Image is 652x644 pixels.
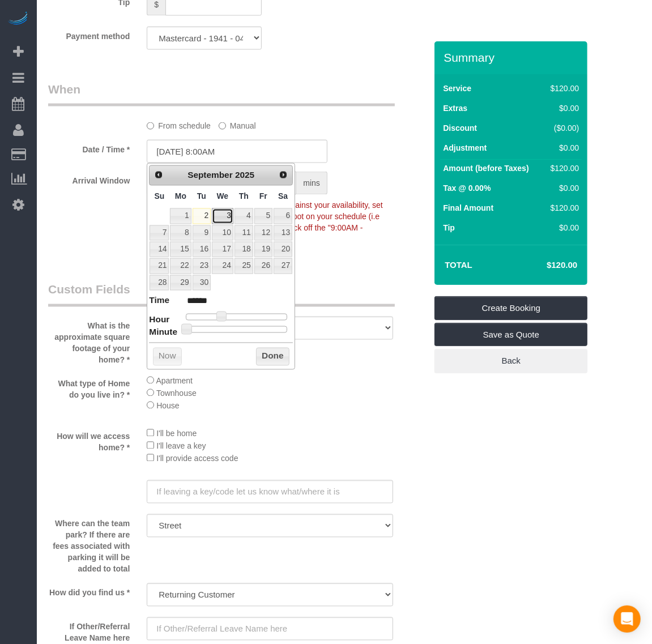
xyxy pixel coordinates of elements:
[40,27,138,42] label: Payment method
[235,225,253,241] a: 11
[149,295,169,309] dt: Time
[170,225,191,241] a: 8
[443,142,487,153] label: Adjustment
[235,208,253,224] a: 4
[546,103,579,114] div: $0.00
[149,314,169,328] dt: Hour
[40,617,138,644] label: If Other/Referral Leave Name here
[434,323,587,347] a: Save as Quote
[156,454,238,463] span: I'll provide access code
[434,296,587,320] a: Create Booking
[156,402,179,411] span: House
[254,258,272,274] a: 26
[170,242,191,257] a: 15
[254,208,272,224] a: 5
[513,261,577,270] h4: $120.00
[40,583,138,599] label: How did you find us *
[154,170,163,180] span: Prev
[275,167,291,183] a: Next
[150,225,169,241] a: 7
[444,51,582,64] h3: Summary
[235,258,253,274] a: 25
[147,140,327,163] input: MM/DD/YYYY HH:MM
[40,317,138,366] label: What is the approximate square footage of your home? *
[150,258,169,274] a: 21
[48,282,395,307] legend: Custom Fields
[147,480,393,504] input: If leaving a key/code let us know what/where it is
[274,258,292,274] a: 27
[219,116,256,131] label: Manual
[156,429,197,438] span: I'll be home
[445,260,472,270] strong: Total
[274,225,292,241] a: 13
[150,242,169,257] a: 14
[254,242,272,257] a: 19
[546,163,579,174] div: $120.00
[7,11,29,27] img: Automaid Logo
[546,202,579,214] div: $120.00
[443,122,477,134] label: Discount
[175,192,186,201] span: Monday
[278,192,288,201] span: Saturday
[40,374,138,401] label: What type of Home do you live in? *
[546,222,579,233] div: $0.00
[274,208,292,224] a: 6
[40,427,138,454] label: How will we access home? *
[147,122,154,130] input: From schedule
[170,258,191,274] a: 22
[149,326,177,340] dt: Minute
[193,225,211,241] a: 9
[219,122,226,130] input: Manual
[217,192,229,201] span: Wednesday
[193,242,211,257] a: 16
[151,167,167,183] a: Prev
[197,192,206,201] span: Tuesday
[546,142,579,153] div: $0.00
[156,377,193,386] span: Apartment
[212,258,233,274] a: 24
[613,605,641,633] div: Open Intercom Messenger
[434,349,587,373] a: Back
[256,348,289,366] button: Done
[443,103,467,114] label: Extras
[155,192,165,201] span: Sunday
[170,208,191,224] a: 1
[296,172,327,195] span: mins
[187,170,233,180] span: September
[443,83,471,94] label: Service
[40,172,138,187] label: Arrival Window
[156,389,197,398] span: Townhouse
[150,275,169,291] a: 28
[193,258,211,274] a: 23
[279,170,288,180] span: Next
[170,275,191,291] a: 29
[212,225,233,241] a: 10
[40,514,138,575] label: Where can the team park? If there are fees associated with parking it will be added to total
[443,202,493,214] label: Final Amount
[193,275,211,291] a: 30
[235,242,253,257] a: 18
[259,192,267,201] span: Friday
[546,182,579,194] div: $0.00
[546,122,579,134] div: ($0.00)
[193,208,211,224] a: 2
[546,83,579,94] div: $120.00
[48,81,395,106] legend: When
[147,617,393,641] input: If Other/Referral Leave Name here
[443,182,491,194] label: Tax @ 0.00%
[239,192,249,201] span: Thursday
[212,242,233,257] a: 17
[212,208,233,224] a: 3
[147,201,383,244] span: To make this booking count against your availability, set the Time and Arrival Window to match a ...
[156,442,206,451] span: I'll leave a key
[40,140,138,155] label: Date / Time *
[443,222,455,233] label: Tip
[254,225,272,241] a: 12
[274,242,292,257] a: 20
[235,170,254,180] span: 2025
[147,116,211,131] label: From schedule
[443,163,529,174] label: Amount (before Taxes)
[153,348,182,366] button: Now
